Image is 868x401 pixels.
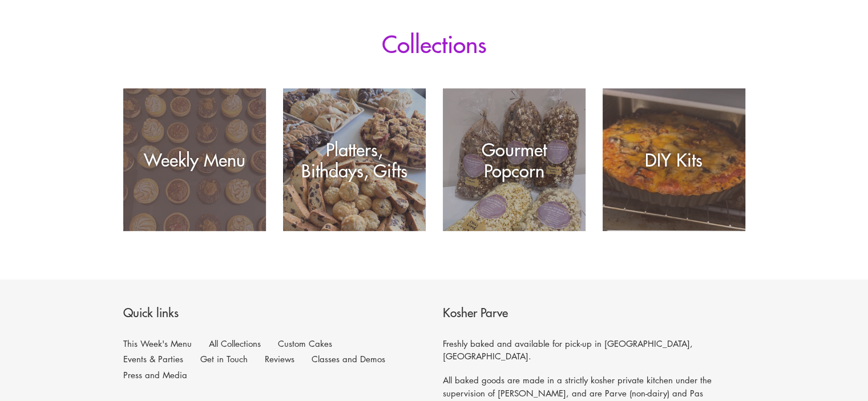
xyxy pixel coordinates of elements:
[123,149,266,171] div: Weekly Menu
[123,338,192,349] a: This Week's Menu
[283,139,426,181] div: Platters, Bithdays, Gifts
[209,338,261,349] a: All Collections
[265,353,294,364] a: Reviews
[123,29,745,57] h1: Collections
[123,369,187,380] a: Press and Media
[443,88,586,231] a: Gourmet Popcorn
[200,353,248,364] a: Get in Touch
[603,149,745,171] div: DIY Kits
[278,338,332,349] a: Custom Cakes
[123,305,426,323] p: Quick links
[603,88,745,231] a: DIY Kits
[123,88,266,231] a: Weekly Menu
[283,88,426,231] a: Platters, Bithdays, Gifts
[443,305,745,323] p: Kosher Parve
[312,353,385,364] a: Classes and Demos
[123,353,183,364] a: Events & Parties
[443,337,745,363] p: Freshly baked and available for pick-up in [GEOGRAPHIC_DATA],[GEOGRAPHIC_DATA].
[443,139,586,181] div: Gourmet Popcorn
